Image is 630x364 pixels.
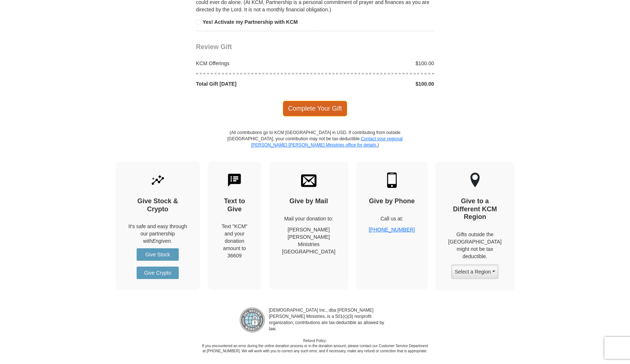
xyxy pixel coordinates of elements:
a: Give Stock [137,248,179,261]
span: Review Gift [196,43,232,51]
div: Text "KCM" and your donation amount to 36609 [220,223,249,259]
div: $100.00 [315,80,438,88]
img: mobile.svg [384,172,400,188]
div: $100.00 [315,60,438,67]
h4: Give to a Different KCM Region [448,197,502,221]
img: text-to-give.svg [227,172,242,188]
a: Contact your regional [PERSON_NAME] [PERSON_NAME] Ministries office for details. [251,136,403,148]
div: Total Gift [DATE] [192,80,315,88]
a: Give Crypto [137,267,179,279]
p: Gifts outside the [GEOGRAPHIC_DATA] might not be tax deductible. [448,231,502,260]
p: [PERSON_NAME] [PERSON_NAME] Ministries [GEOGRAPHIC_DATA] [282,226,336,255]
img: envelope.svg [301,172,316,188]
i: Engiven. [152,238,172,244]
img: other-region [470,172,480,188]
a: [PHONE_NUMBER] [369,227,415,233]
img: give-by-stock.svg [150,172,166,188]
p: (All contributions go to KCM [GEOGRAPHIC_DATA] in USD. If contributing from outside [GEOGRAPHIC_D... [227,130,403,161]
button: Select a Region [451,264,498,279]
p: It's safe and easy through our partnership with [129,223,187,245]
p: Refund Policy: If you encountered an error during the online donation process or in the donation ... [201,338,429,354]
div: KCM Offerings [192,60,315,67]
p: Mail your donation to: [282,215,336,222]
img: refund-policy [240,307,265,333]
p: [DEMOGRAPHIC_DATA] Inc., dba [PERSON_NAME] [PERSON_NAME] Ministries, is a 501(c)(3) nonprofit org... [265,307,390,333]
h4: Give by Mail [282,197,336,205]
p: Call us at: [369,215,415,222]
strong: Yes! Activate my Partnership with KCM [203,19,298,25]
h4: Give Stock & Crypto [129,197,187,213]
h4: Text to Give [220,197,249,213]
span: Complete Your Gift [283,101,348,116]
h4: Give by Phone [369,197,415,205]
